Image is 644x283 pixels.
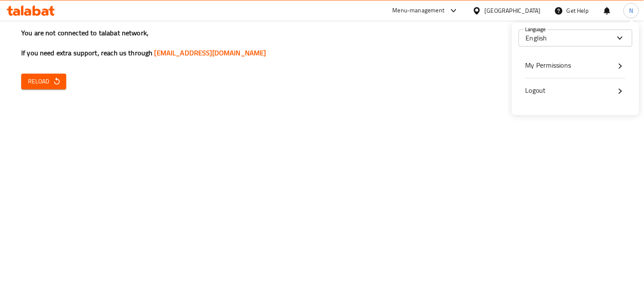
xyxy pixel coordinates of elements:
[485,6,541,15] div: [GEOGRAPHIC_DATA]
[526,59,571,71] span: My Permissions
[526,84,546,97] span: Logout
[629,6,633,15] span: N
[393,6,445,16] div: Menu-management
[21,28,623,58] h3: You are not connected to talabat network, If you need extra support, reach us through
[155,46,266,59] a: [EMAIL_ADDRESS][DOMAIN_NAME]
[21,74,66,89] button: Reload
[28,76,59,87] span: Reload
